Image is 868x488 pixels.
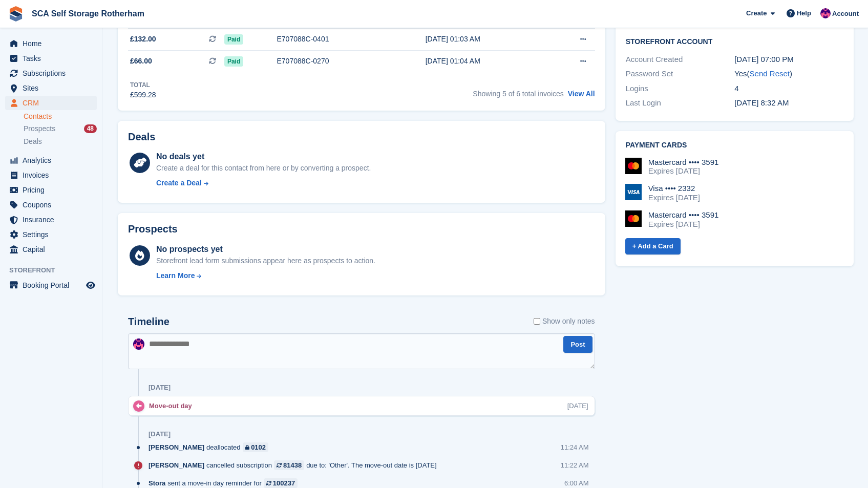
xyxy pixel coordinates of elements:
[149,384,171,392] div: [DATE]
[563,336,592,353] button: Post
[24,124,55,134] span: Prospects
[130,90,156,100] div: £599.28
[473,90,563,98] span: Showing 5 of 6 total invoices
[734,98,789,107] time: 2025-08-02 07:32:08 UTC
[5,153,97,167] a: menu
[23,81,84,95] span: Sites
[5,198,97,212] a: menu
[24,136,97,147] a: Deals
[5,81,97,95] a: menu
[5,183,97,197] a: menu
[149,460,442,470] div: cancelled subscription due to: 'Other'. The move-out date is [DATE]
[648,166,719,176] div: Expires [DATE]
[23,66,84,80] span: Subscriptions
[5,242,97,257] a: menu
[24,123,97,134] a: Prospects 48
[156,178,371,188] a: Create a Deal
[626,36,843,46] h2: Storefront Account
[23,227,84,242] span: Settings
[5,66,97,80] a: menu
[561,460,589,470] div: 11:22 AM
[277,34,397,45] div: E707088C-0401
[626,83,735,95] div: Logins
[156,243,375,256] div: No prospects yet
[149,478,165,488] span: Stora
[128,316,170,328] h2: Timeline
[626,97,735,109] div: Last Login
[149,401,197,411] div: Move-out day
[648,220,719,229] div: Expires [DATE]
[5,168,97,182] a: menu
[648,193,700,202] div: Expires [DATE]
[251,442,266,452] div: 0102
[128,131,155,143] h2: Deals
[797,8,811,18] span: Help
[128,223,178,235] h2: Prospects
[23,278,84,292] span: Booking Portal
[625,210,642,227] img: Mastercard Logo
[283,460,302,470] div: 81438
[224,34,243,45] span: Paid
[23,213,84,227] span: Insurance
[8,6,24,22] img: stora-icon-8386f47178a22dfd0bd8f6a31ec36ba5ce8667c1dd55bd0f319d3a0aa187defe.svg
[820,8,831,18] img: Sam Chapman
[130,34,156,45] span: £132.00
[149,478,303,488] div: sent a move-in day reminder for
[426,34,547,45] div: [DATE] 01:03 AM
[156,270,375,281] a: Learn More
[568,90,595,98] a: View All
[9,265,102,275] span: Storefront
[625,238,681,255] a: + Add a Card
[273,478,295,488] div: 100237
[648,158,719,167] div: Mastercard •••• 3591
[5,36,97,51] a: menu
[561,442,589,452] div: 11:24 AM
[567,401,588,411] div: [DATE]
[564,478,589,488] div: 6:00 AM
[264,478,298,488] a: 100237
[626,141,843,150] h2: Payment cards
[5,278,97,292] a: menu
[156,256,375,266] div: Storefront lead form submissions appear here as prospects to action.
[156,270,195,281] div: Learn More
[426,56,547,67] div: [DATE] 01:04 AM
[24,112,97,121] a: Contacts
[149,442,204,452] span: [PERSON_NAME]
[149,460,204,470] span: [PERSON_NAME]
[277,56,397,67] div: E707088C-0270
[534,316,595,327] label: Show only notes
[5,213,97,227] a: menu
[625,184,642,200] img: Visa Logo
[648,210,719,220] div: Mastercard •••• 3591
[734,83,843,95] div: 4
[156,151,371,163] div: No deals yet
[626,54,735,66] div: Account Created
[5,51,97,66] a: menu
[534,316,540,327] input: Show only notes
[23,36,84,51] span: Home
[156,163,371,174] div: Create a deal for this contact from here or by converting a prospect.
[274,460,304,470] a: 81438
[746,8,767,18] span: Create
[23,242,84,257] span: Capital
[23,183,84,197] span: Pricing
[84,124,97,133] div: 48
[149,442,273,452] div: deallocated
[625,158,642,174] img: Mastercard Logo
[734,54,843,66] div: [DATE] 07:00 PM
[156,178,202,188] div: Create a Deal
[149,430,171,438] div: [DATE]
[84,279,97,291] a: Preview store
[133,338,144,350] img: Sam Chapman
[24,137,42,146] span: Deals
[626,68,735,80] div: Password Set
[23,198,84,212] span: Coupons
[734,68,843,80] div: Yes
[243,442,268,452] a: 0102
[5,227,97,242] a: menu
[23,96,84,110] span: CRM
[23,51,84,66] span: Tasks
[5,96,97,110] a: menu
[23,168,84,182] span: Invoices
[648,184,700,193] div: Visa •••• 2332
